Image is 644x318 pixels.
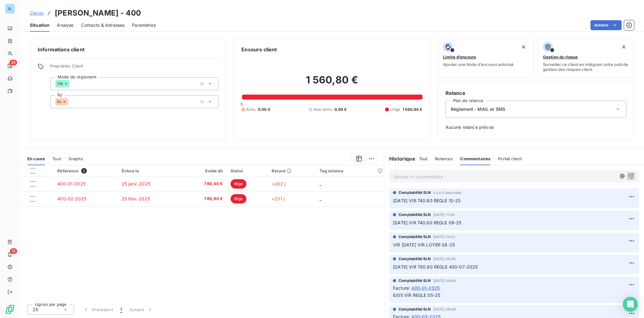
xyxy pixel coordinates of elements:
[433,307,456,311] span: [DATE] 09:44
[543,54,578,59] span: Gestion du risque
[185,196,223,202] span: 780,40 €
[241,74,422,92] h2: 1 560,80 €
[411,285,440,291] span: 400-01-2025
[57,196,86,201] span: 400-02-2025
[393,242,455,247] span: VIR [DATE] VIR LOYER 08-25
[52,156,61,161] span: Tout
[438,38,534,78] button: Limite d’encoursAjouter une limite d’encours autorisé
[334,107,347,112] span: 0,00 €
[543,62,629,72] span: Surveiller ce client en intégrant votre outil de gestion des risques client.
[272,196,284,201] span: +231 j
[231,179,247,189] span: litige
[5,304,15,314] img: Logo LeanPay
[122,181,150,186] span: 25 janv. 2025
[433,279,456,283] span: [DATE] 09:44
[81,168,87,174] span: 2
[399,306,431,312] span: Comptabilité SLN
[538,38,634,78] button: Gestion du risqueSurveiller ce client en intégrant votre outil de gestion des risques client.
[451,106,505,112] span: Règlement - MAIL et SMS
[68,156,83,161] span: Graphe
[132,22,156,28] span: Paramètres
[393,198,460,203] span: [DATE] VIR 740.80 REGLE 10-25
[185,168,223,173] div: Solde dû
[122,196,150,201] span: 25 févr. 2025
[55,7,141,19] h3: [PERSON_NAME] - 400
[30,22,49,28] span: Situation
[258,107,270,112] span: 0,00 €
[623,297,638,312] div: Open Intercom Messenger
[240,102,243,107] span: 0
[272,168,312,173] div: Retard
[460,156,490,161] span: Commentaires
[590,20,622,30] button: Actions
[384,155,415,162] h6: Historique
[399,278,431,283] span: Comptabilité SLN
[433,213,455,217] span: [DATE] 11:26
[246,107,255,112] span: Échu
[70,81,75,87] input: Ajouter une valeur
[241,46,277,53] h6: Encours client
[433,235,455,239] span: [DATE] 14:53
[126,303,157,316] button: Suivant
[443,54,476,59] span: Limite d’encours
[433,257,456,261] span: [DATE] 09:45
[68,99,73,105] input: Ajouter une valeur
[435,156,453,161] span: Relances
[185,181,223,187] span: 780,40 €
[30,10,44,16] a: Clients
[79,303,117,316] button: Précédent
[320,181,321,186] span: _
[393,264,478,269] span: [DATE] VIR 780.80 REGLE 400-07-2025
[231,194,247,203] span: litige
[443,62,514,67] span: Ajouter une limite d’encours autorisé
[446,124,626,130] span: Aucune relance prévue
[117,303,126,316] button: 1
[399,190,431,195] span: Comptabilité SLN
[30,11,44,16] span: Clients
[10,248,17,254] span: 13
[320,196,321,201] span: _
[120,306,122,313] span: 1
[272,181,285,186] span: +262 j
[57,82,63,86] span: CM
[27,156,45,161] span: En cours
[399,234,431,240] span: Comptabilité SLN
[122,168,177,173] div: Échue le
[9,60,17,65] span: 35
[393,220,461,225] span: [DATE] VIR 740.80 REGLE 09-25
[393,285,410,291] span: Facture :
[57,100,61,104] span: RJ
[498,156,522,161] span: Portail client
[81,22,124,28] span: Contacts & Adresses
[50,63,218,72] span: Propriétés Client
[320,168,380,173] div: Tag relance
[433,191,462,194] span: il y a 0 secondes
[390,107,400,112] span: Litige
[57,168,114,174] div: Référence
[5,4,15,14] div: SL
[399,212,431,217] span: Comptabilité SLN
[314,107,332,112] span: Non-échu
[419,156,428,161] span: Tout
[33,306,38,313] span: 25
[38,46,218,53] h6: Informations client
[231,168,264,173] div: Statut
[403,107,422,112] span: 1 560,80 €
[57,22,73,28] span: Analyse
[446,89,626,97] h6: Relance
[399,256,431,262] span: Comptabilité SLN
[57,181,86,186] span: 400-01-2025
[393,292,440,298] span: 6/05 VIR REGLE 05-25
